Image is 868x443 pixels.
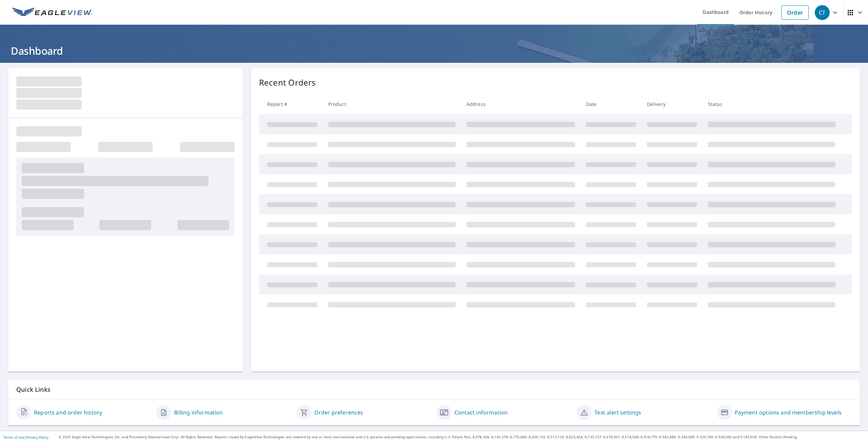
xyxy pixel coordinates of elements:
[259,94,323,114] th: Report #
[59,435,865,440] p: © 2025 Eagle View Technologies, Inc. and Pictometry International Corp. All Rights Reserved. Repo...
[580,94,642,114] th: Date
[703,94,841,114] th: Status
[8,44,860,58] h1: Dashboard
[314,408,363,417] a: Order preferences
[259,76,316,89] p: Recent Orders
[34,408,102,417] a: Reports and order history
[461,94,580,114] th: Address
[735,408,842,417] a: Payment options and membership levels
[642,94,703,114] th: Delivery
[3,435,24,440] a: Terms of Use
[594,408,641,417] a: Text alert settings
[815,5,830,20] div: CT
[12,7,92,18] img: EV Logo
[26,435,48,440] a: Privacy Policy
[3,435,48,439] p: |
[174,408,223,417] a: Billing information
[323,94,461,114] th: Product
[454,408,508,417] a: Contact information
[16,385,852,394] p: Quick Links
[781,5,809,20] a: Order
